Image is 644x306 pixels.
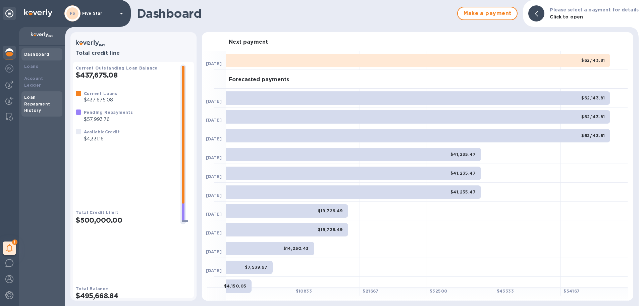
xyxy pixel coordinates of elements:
b: [DATE] [206,99,222,104]
b: $ 43333 [497,289,514,294]
b: Available Credit [84,129,120,134]
h3: Total credit line [76,50,191,56]
p: Five Star [82,11,116,16]
b: $19,726.49 [318,227,343,232]
b: $41,235.47 [450,171,476,176]
b: $62,143.81 [581,114,605,119]
b: [DATE] [206,174,222,179]
b: $62,143.81 [581,95,605,100]
b: $14,250.43 [283,246,309,251]
b: [DATE] [206,155,222,160]
p: $437,675.08 [84,96,117,103]
span: 1 [12,239,17,245]
p: $4,331.16 [84,135,120,142]
b: Total Credit Limit [76,210,118,215]
b: $ 21667 [363,289,378,294]
h3: Forecasted payments [229,77,289,83]
div: Unpin categories [3,7,16,20]
b: Account Ledger [24,76,43,88]
b: $ 10833 [296,289,312,294]
h2: $495,668.84 [76,292,191,300]
b: Current Outstanding Loan Balance [76,65,158,71]
h3: Next payment [229,39,268,45]
b: $62,143.81 [581,58,605,63]
b: [DATE] [206,136,222,141]
b: Loan Repayment History [24,95,50,113]
b: $4,150.05 [224,283,247,289]
b: Total Balance [76,286,108,291]
b: FS [70,11,75,16]
b: [DATE] [206,212,222,217]
span: Make a payment [463,9,512,17]
button: Make a payment [457,7,518,20]
b: $62,143.81 [581,133,605,138]
b: Loans [24,64,38,69]
b: [DATE] [206,268,222,273]
h2: $437,675.08 [76,71,175,79]
b: Pending Repayments [84,110,133,115]
b: $41,235.47 [450,189,476,194]
b: [DATE] [206,118,222,123]
b: Click to open [550,14,583,19]
b: $7,539.97 [245,265,267,270]
b: $19,726.49 [318,208,343,213]
h1: Dashboard [137,6,454,20]
b: $41,235.47 [450,152,476,157]
b: $ 54167 [563,289,580,294]
b: $ 32500 [430,289,447,294]
b: [DATE] [206,230,222,235]
b: [DATE] [206,61,222,66]
b: Current Loans [84,91,117,96]
h2: $500,000.00 [76,216,175,224]
b: Dashboard [24,52,50,57]
img: Foreign exchange [5,64,13,73]
b: [DATE] [206,249,222,254]
p: $57,993.76 [84,116,133,123]
b: Please select a payment for details [550,7,639,12]
img: Logo [24,9,52,17]
b: [DATE] [206,193,222,198]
